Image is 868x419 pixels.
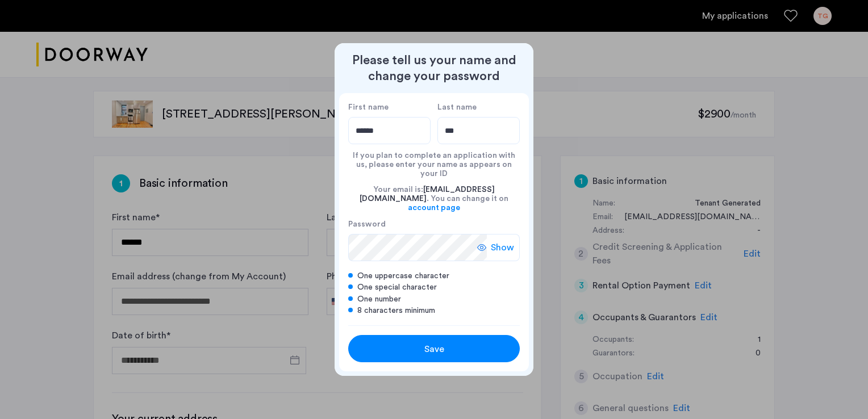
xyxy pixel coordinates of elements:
[408,203,460,212] a: account page
[348,144,520,178] div: If you plan to complete an application with us, please enter your name as appears on your ID
[348,282,520,293] div: One special character
[424,342,444,356] span: Save
[348,294,520,305] div: One number
[360,186,495,203] span: [EMAIL_ADDRESS][DOMAIN_NAME]
[348,335,520,362] button: button
[348,270,520,282] div: One uppercase character
[348,219,487,229] label: Password
[339,52,529,84] h2: Please tell us your name and change your password
[437,102,520,112] label: Last name
[491,241,514,254] span: Show
[348,178,520,219] div: Your email is: . You can change it on
[348,305,520,316] div: 8 characters minimum
[348,102,431,112] label: First name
